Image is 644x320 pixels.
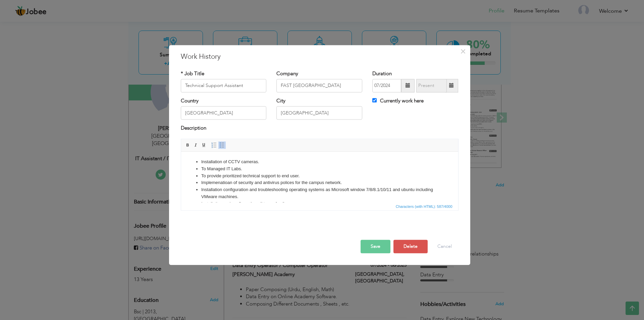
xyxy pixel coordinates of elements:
input: Currently work here [372,98,377,102]
button: Save [361,240,390,253]
a: Insert/Remove Bulleted List [218,141,226,149]
label: Country [181,97,199,104]
label: Description [181,125,206,132]
a: Italic [192,141,200,149]
input: Present [416,79,447,92]
label: * Job Title [181,70,204,77]
label: Company [276,70,298,77]
label: Currently work here [372,97,424,104]
div: Statistics [394,203,454,210]
iframe: Rich Text Editor, workEditor [181,152,458,202]
span: × [460,45,466,57]
button: Close [458,46,469,57]
a: Bold [184,141,192,149]
a: Insert/Remove Numbered List [210,141,218,149]
span: Characters (with HTML): 587/4000 [394,203,454,210]
h3: Work History [181,52,459,62]
a: Underline [200,141,208,149]
label: Duration [372,70,392,77]
button: Cancel [431,240,459,253]
label: City [276,97,285,104]
li: Installation and configuration all type of softwares. [20,49,257,56]
input: From [372,79,401,92]
button: Delete [393,240,428,253]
